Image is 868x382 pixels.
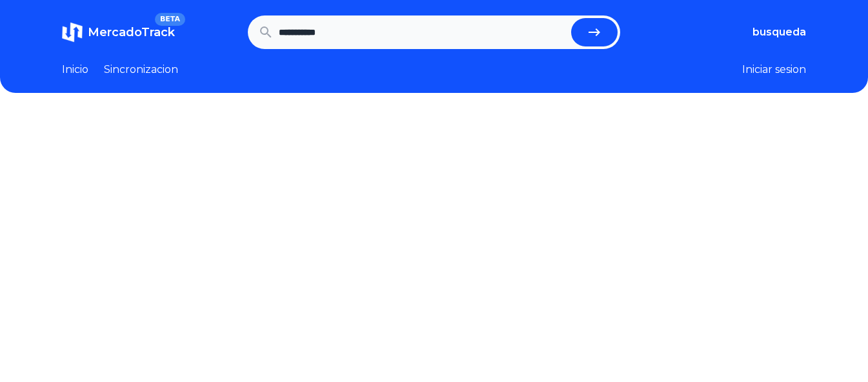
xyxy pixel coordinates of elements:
span: MercadoTrack [88,25,175,39]
a: Sincronizacion [104,62,178,77]
button: Iniciar sesion [742,62,806,77]
img: MercadoTrack [62,22,83,43]
a: MercadoTrackBETA [62,22,175,43]
button: busqueda [752,25,806,40]
a: Inicio [62,62,88,77]
span: BETA [155,13,185,26]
